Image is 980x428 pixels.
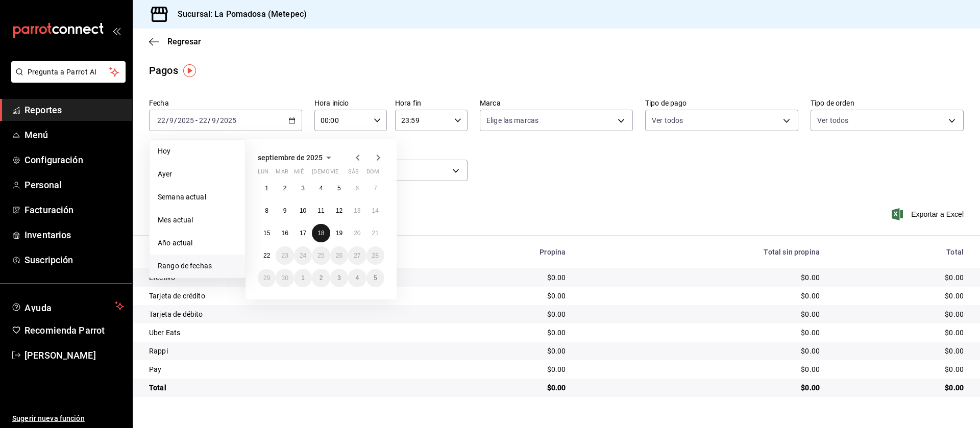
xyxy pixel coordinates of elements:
[276,224,293,242] button: 16 de septiembre de 2025
[836,383,964,393] div: $0.00
[24,203,124,217] span: Facturación
[312,179,330,197] button: 4 de septiembre de 2025
[258,202,276,220] button: 8 de septiembre de 2025
[112,27,120,35] button: open_drawer_menu
[149,328,416,338] div: Uber Eats
[433,248,566,256] div: Propina
[312,269,330,287] button: 2 de octubre de 2025
[348,269,366,287] button: 4 de octubre de 2025
[283,207,287,214] abbr: 9 de septiembre de 2025
[582,248,820,256] div: Total sin propina
[258,224,276,242] button: 15 de septiembre de 2025
[336,230,342,237] abbr: 19 de septiembre de 2025
[149,383,416,393] div: Total
[263,274,270,282] abbr: 29 de septiembre de 2025
[258,246,276,265] button: 22 de septiembre de 2025
[183,64,196,77] img: Tooltip marker
[320,274,323,282] abbr: 2 de octubre de 2025
[158,215,237,225] span: Mes actual
[336,252,342,259] abbr: 26 de septiembre de 2025
[149,63,178,78] div: Pagos
[258,154,323,162] span: septiembre de 2025
[24,253,124,267] span: Suscripción
[158,261,237,271] span: Rango de fechas
[149,364,416,374] div: Pay
[294,202,312,220] button: 10 de septiembre de 2025
[265,185,268,192] abbr: 1 de septiembre de 2025
[348,202,366,220] button: 13 de septiembre de 2025
[300,207,306,214] abbr: 10 de septiembre de 2025
[312,246,330,265] button: 25 de septiembre de 2025
[169,116,174,124] input: --
[294,246,312,265] button: 24 de septiembre de 2025
[348,224,366,242] button: 20 de septiembre de 2025
[7,74,126,85] a: Pregunta a Parrot AI
[330,179,348,197] button: 5 de septiembre de 2025
[811,99,964,107] label: Tipo de orden
[294,168,304,179] abbr: miércoles
[166,116,169,124] span: /
[433,309,566,319] div: $0.00
[336,207,342,214] abbr: 12 de septiembre de 2025
[582,272,820,283] div: $0.00
[366,269,384,287] button: 5 de octubre de 2025
[12,413,124,424] span: Sugerir nueva función
[330,246,348,265] button: 26 de septiembre de 2025
[337,185,341,192] abbr: 5 de septiembre de 2025
[265,207,268,214] abbr: 8 de septiembre de 2025
[158,238,237,248] span: Año actual
[149,309,416,319] div: Tarjeta de débito
[582,383,820,393] div: $0.00
[330,269,348,287] button: 3 de octubre de 2025
[348,179,366,197] button: 6 de septiembre de 2025
[312,202,330,220] button: 11 de septiembre de 2025
[894,208,964,220] span: Exportar a Excel
[149,37,201,46] button: Regresar
[395,99,468,107] label: Hora fin
[582,364,820,374] div: $0.00
[294,224,312,242] button: 17 de septiembre de 2025
[11,61,126,83] button: Pregunta a Parrot AI
[149,291,416,301] div: Tarjeta de crédito
[480,99,633,107] label: Marca
[348,168,359,179] abbr: sábado
[836,328,964,338] div: $0.00
[263,230,270,237] abbr: 15 de septiembre de 2025
[374,185,377,192] abbr: 7 de septiembre de 2025
[219,116,237,124] input: ----
[582,328,820,338] div: $0.00
[258,152,335,164] button: septiembre de 2025
[312,168,372,179] abbr: jueves
[294,269,312,287] button: 1 de octubre de 2025
[433,364,566,374] div: $0.00
[281,274,288,282] abbr: 30 de septiembre de 2025
[433,272,566,283] div: $0.00
[366,168,379,179] abbr: domingo
[24,300,111,312] span: Ayuda
[174,116,177,124] span: /
[281,252,288,259] abbr: 23 de septiembre de 2025
[24,103,124,117] span: Reportes
[208,116,211,124] span: /
[28,67,110,78] span: Pregunta a Parrot AI
[199,116,208,124] input: --
[337,274,341,282] abbr: 3 de octubre de 2025
[355,274,359,282] abbr: 4 de octubre de 2025
[149,346,416,356] div: Rappi
[330,168,338,179] abbr: viernes
[24,348,124,362] span: [PERSON_NAME]
[582,291,820,301] div: $0.00
[276,269,293,287] button: 30 de septiembre de 2025
[263,252,270,259] abbr: 22 de septiembre de 2025
[486,115,538,125] span: Elige las marcas
[817,115,848,125] span: Ver todos
[582,309,820,319] div: $0.00
[836,248,964,256] div: Total
[258,179,276,197] button: 1 de septiembre de 2025
[301,274,305,282] abbr: 1 de octubre de 2025
[24,153,124,167] span: Configuración
[366,224,384,242] button: 21 de septiembre de 2025
[300,230,306,237] abbr: 17 de septiembre de 2025
[366,202,384,220] button: 14 de septiembre de 2025
[366,179,384,197] button: 7 de septiembre de 2025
